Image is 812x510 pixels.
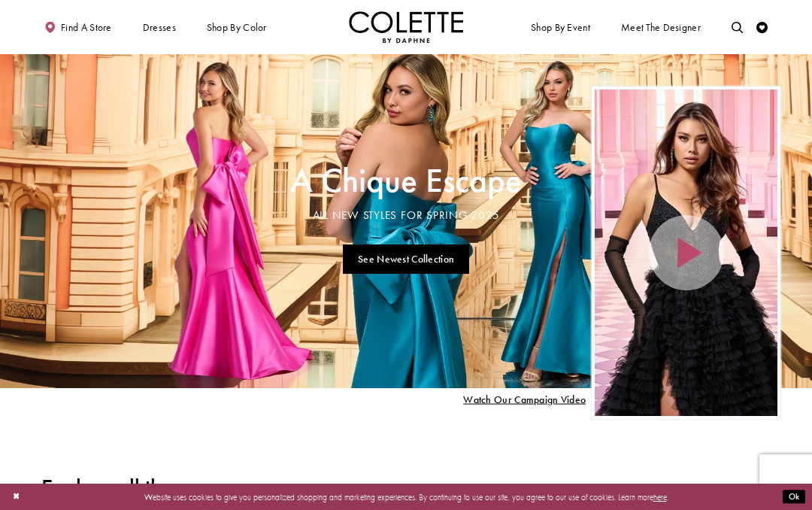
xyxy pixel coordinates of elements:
a: Find a store [41,11,114,43]
a: here [653,491,667,502]
button: Submit Dialog [783,490,805,504]
span: Shop By Event [528,11,592,43]
a: Visit Home Page [349,11,463,43]
button: Close Dialog [7,487,26,507]
span: Shop by color [204,11,269,43]
a: Meet the designer [618,11,704,43]
span: Dresses [140,11,179,43]
a: See Newest Collection A Chique Escape All New Styles For Spring 2025 [343,244,470,274]
a: Check Wishlist [753,11,771,43]
span: Meet the designer [621,22,701,33]
span: Find a store [61,22,112,33]
ul: Slider Links [286,240,525,279]
span: Play Slide #15 Video [463,393,586,405]
img: Colette by Daphne [349,11,463,43]
span: Dresses [143,22,176,33]
span: Shop by color [207,22,267,33]
div: Video Player [595,90,778,417]
span: Shop By Event [531,22,590,33]
a: Toggle search [729,11,746,43]
p: Website uses cookies to give you personalized shopping and marketing experiences. By continuing t... [82,489,730,504]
